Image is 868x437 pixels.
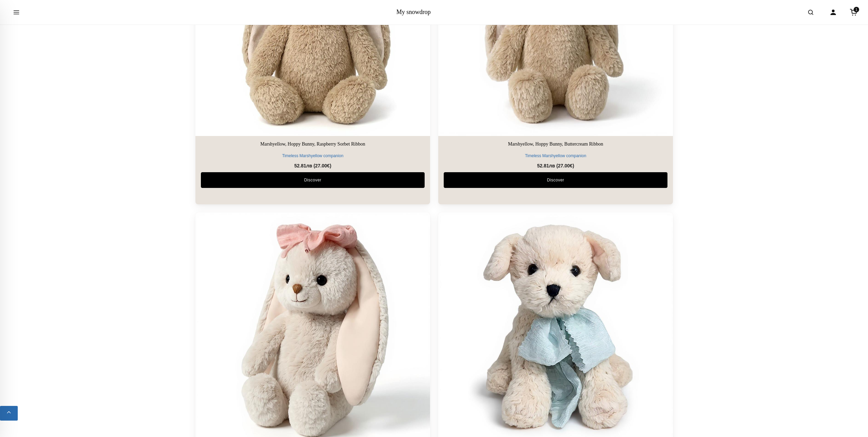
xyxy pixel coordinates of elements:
[854,7,859,12] span: 1
[558,163,572,168] span: 27.00
[306,163,312,168] span: лв
[7,3,26,22] button: Open menu
[327,163,329,168] span: €
[537,163,555,168] span: 52.81
[444,141,667,147] h3: Marshyellow, Hoppy Bunny, Buttercream Ribbon
[444,141,667,159] a: Marshyellow, Hoppy Bunny, Buttercream Ribbon Timeless Marshyellow companion
[826,5,841,20] a: Account
[313,163,331,168] span: ( )
[556,163,574,168] span: ( )
[549,163,555,168] span: лв
[315,163,329,168] span: 27.00
[201,153,425,159] p: Timeless Marshyellow companion
[294,163,312,168] span: 52.81
[444,153,667,159] p: Timeless Marshyellow companion
[570,163,572,168] span: €
[444,172,667,188] a: Discover Marshyellow, Hoppy Bunny, Buttercream Ribbon
[801,3,820,22] button: Open search
[396,9,431,15] a: My snowdrop
[201,172,425,188] a: Discover Marshyellow, Hoppy Bunny, Raspberry Sorbet Ribbon
[201,141,425,159] a: Marshyellow, Hoppy Bunny, Raspberry Sorbet Ribbon Timeless Marshyellow companion
[846,5,861,20] a: Cart
[201,141,425,147] h3: Marshyellow, Hoppy Bunny, Raspberry Sorbet Ribbon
